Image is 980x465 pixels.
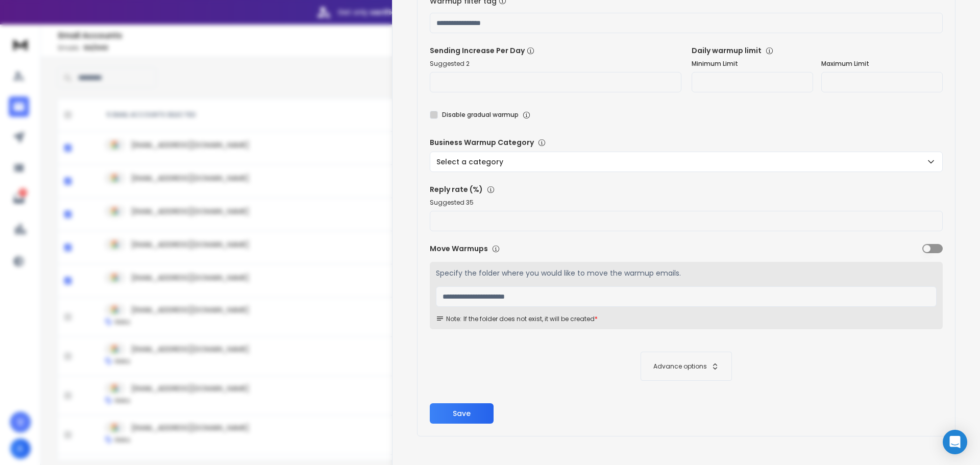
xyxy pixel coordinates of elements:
label: Disable gradual warmup [442,111,519,119]
p: If the folder does not exist, it will be created [463,315,595,323]
p: Move Warmups [430,243,683,254]
span: Note: [436,315,461,323]
button: Save [430,403,494,424]
p: Sending Increase Per Day [430,45,681,56]
p: Specify the folder where you would like to move the warmup emails. [436,268,937,278]
p: Reply rate (%) [430,184,943,194]
button: Advance options [440,352,933,381]
label: Maximum Limit [821,60,943,68]
p: Suggested 35 [430,199,943,207]
label: Minimum Limit [692,60,813,68]
p: Daily warmup limit [692,45,943,56]
p: Select a category [436,157,507,167]
div: Open Intercom Messenger [943,430,967,454]
p: Suggested 2 [430,60,681,68]
p: Advance options [653,362,707,371]
p: Business Warmup Category [430,137,943,148]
